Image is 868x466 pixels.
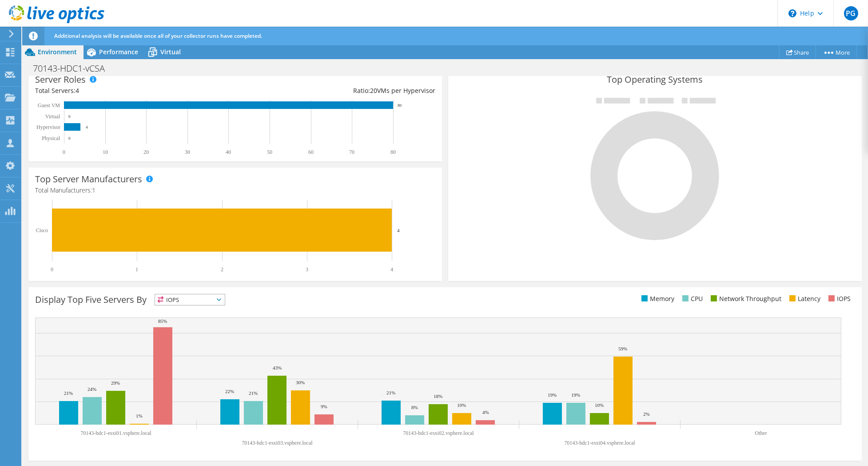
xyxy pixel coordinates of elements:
[680,294,703,304] li: CPU
[64,390,73,396] text: 21%
[136,413,143,418] text: 1%
[54,32,262,40] span: Additional analysis will be available once all of your collector runs have completed.
[273,365,282,370] text: 43%
[225,389,234,394] text: 22%
[267,149,272,155] text: 50
[76,86,79,95] span: 4
[45,113,60,120] text: Virtual
[564,440,635,446] text: 70143-hdc1-esxi04.vsphere.local
[221,266,223,273] text: 2
[434,394,442,399] text: 18%
[42,135,60,141] text: Physical
[386,390,395,395] text: 21%
[455,75,855,84] h3: Top Operating Systems
[370,86,377,95] span: 20
[51,266,53,273] text: 0
[296,380,305,385] text: 30%
[321,404,327,409] text: 9%
[155,294,225,305] span: IOPS
[92,186,96,194] span: 1
[571,392,580,398] text: 19%
[86,125,88,129] text: 4
[457,402,466,408] text: 10%
[306,266,308,273] text: 3
[709,294,781,304] li: Network Throughput
[158,318,167,324] text: 85%
[482,410,489,415] text: 4%
[35,174,142,184] h3: Top Server Manufacturers
[68,114,71,119] text: 0
[185,149,190,155] text: 30
[643,411,650,417] text: 2%
[787,294,820,304] li: Latency
[548,392,557,398] text: 19%
[36,227,48,233] text: Cisco
[63,149,65,155] text: 0
[99,48,138,56] span: Performance
[755,430,767,436] text: Other
[111,380,120,386] text: 29%
[411,405,418,410] text: 8%
[80,430,151,436] text: 70143-hdc1-esxi01.vsphere.local
[35,86,235,96] div: Total Servers:
[844,6,858,20] span: PG
[38,102,60,108] text: Guest VM
[242,440,313,446] text: 70143-hdc1-esxi03.vsphere.local
[88,386,96,392] text: 24%
[595,402,604,408] text: 10%
[160,48,181,56] span: Virtual
[403,430,474,436] text: 70143-hdc1-esxi02.vsphere.local
[816,45,857,59] a: More
[68,136,71,141] text: 0
[349,149,354,155] text: 70
[308,149,314,155] text: 60
[36,124,60,130] text: Hypervisor
[390,149,396,155] text: 80
[639,294,674,304] li: Memory
[390,266,393,273] text: 4
[235,86,435,96] div: Ratio: VMs per Hypervisor
[103,149,108,155] text: 10
[38,48,77,56] span: Environment
[397,228,400,233] text: 4
[35,75,86,84] h3: Server Roles
[29,64,119,73] h1: 70143-HDC1-vCSA
[135,266,138,273] text: 1
[398,103,402,108] text: 80
[788,9,796,17] svg: \n
[143,149,149,155] text: 20
[779,45,816,59] a: Share
[35,185,435,195] h4: Total Manufacturers:
[226,149,231,155] text: 40
[618,346,627,351] text: 59%
[249,390,258,396] text: 21%
[826,294,851,304] li: IOPS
